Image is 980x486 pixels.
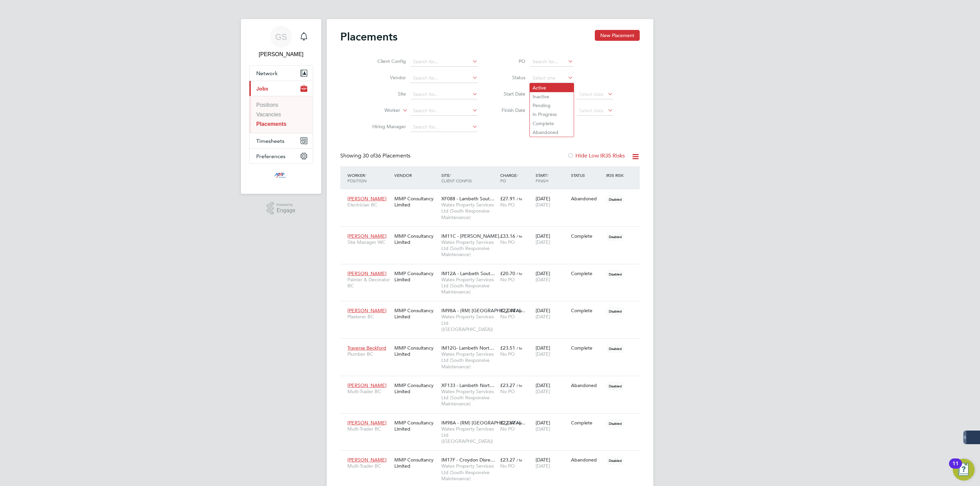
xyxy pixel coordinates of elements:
span: [DATE] [536,239,550,245]
div: Abandoned [571,196,603,202]
span: GS [275,32,287,41]
span: Plasterer BC [347,314,391,320]
span: IM17F - Croydon Disre… [441,457,495,463]
span: Disabled [606,270,624,279]
div: Vendor [393,169,440,181]
span: Engage [277,208,295,214]
span: [PERSON_NAME] [347,420,387,426]
input: Select one [530,73,573,83]
span: George Stacey [249,50,313,58]
span: Wates Property Services Ltd ([GEOGRAPHIC_DATA]) [441,426,497,445]
img: mmpconsultancy-logo-retina.png [272,171,291,182]
input: Search for... [411,106,478,116]
a: GS[PERSON_NAME] [249,26,313,58]
a: [PERSON_NAME]Painter & Decorator BCMMP Consultancy LimitedIM12A - Lambeth Sout…Wates Property Ser... [346,267,640,272]
div: [DATE] [534,192,569,211]
div: [DATE] [534,304,569,323]
span: No PO [500,388,515,395]
span: / hr [517,457,522,463]
button: Preferences [249,149,313,164]
li: Pending [530,101,574,110]
div: Complete [571,307,603,314]
span: / hr [517,420,522,425]
a: Powered byEngage [267,202,295,215]
div: MMP Consultancy Limited [393,341,440,361]
span: IM98A - (RM) [GEOGRAPHIC_DATA]… [441,420,525,426]
li: Inactive [530,92,574,101]
div: MMP Consultancy Limited [393,267,440,286]
span: [DATE] [536,276,550,283]
div: Complete [571,420,603,426]
div: Abandoned [571,382,603,388]
a: [PERSON_NAME]Site Manager WCMMP Consultancy LimitedIM11C - [PERSON_NAME]…Wates Property Services ... [346,229,640,235]
span: Wates Property Services Ltd (South Responsive Maintenance) [441,202,497,220]
span: 30 of [363,152,375,159]
span: £23.27 [500,382,515,388]
span: Wates Property Services Ltd (South Responsive Maintenance) [441,239,497,258]
span: 36 Placements [363,152,410,159]
span: No PO [500,202,515,208]
span: IM98A - (RM) [GEOGRAPHIC_DATA]… [441,307,525,314]
button: Timesheets [249,133,313,148]
span: XF088 - Lambeth Sout… [441,196,494,202]
label: Worker [361,107,400,114]
span: [PERSON_NAME] [347,307,387,314]
span: No PO [500,314,515,320]
span: [PERSON_NAME] [347,233,387,239]
div: Start [534,169,569,187]
button: Network [249,66,313,81]
span: Disabled [606,307,624,316]
label: Hiring Manager [367,123,406,130]
span: / Client Config [441,172,472,183]
div: MMP Consultancy Limited [393,379,440,398]
a: Traverse BeckfordPlumber BCMMP Consultancy LimitedIM12G- Lambeth Nort…Wates Property Services Ltd... [346,341,640,347]
li: In Progress [530,110,574,119]
div: [DATE] [534,379,569,398]
li: Abandoned [530,128,574,137]
span: Disabled [606,232,624,241]
span: / Position [347,172,366,183]
span: [DATE] [536,351,550,357]
span: Timesheets [256,138,284,144]
div: [DATE] [534,341,569,361]
span: / hr [517,346,522,351]
label: Hide Low IR35 Risks [567,152,625,159]
div: Complete [571,233,603,239]
span: / hr [517,383,522,388]
div: Showing [340,152,412,160]
a: [PERSON_NAME]Multi-Trader BCMMP Consultancy LimitedIM17F - Croydon Disre…Wates Property Services ... [346,453,640,459]
span: Powered by [277,202,295,208]
a: [PERSON_NAME]Plasterer BCMMP Consultancy LimitedIM98A - (RM) [GEOGRAPHIC_DATA]…Wates Property Ser... [346,304,640,309]
input: Search for... [411,73,478,83]
div: MMP Consultancy Limited [393,416,440,435]
div: [DATE] [534,453,569,472]
span: £27.91 [500,196,515,202]
span: / hr [517,271,522,276]
span: / hr [517,234,522,239]
span: Site Manager WC [347,239,391,245]
span: Electrician BC [347,202,391,208]
a: [PERSON_NAME]Multi-Trader BCMMP Consultancy LimitedXF133 - Lambeth Nort…Wates Property Services L... [346,379,640,384]
div: Complete [571,345,603,351]
div: Status [569,169,605,181]
button: New Placement [595,30,640,41]
span: Multi-Trader BC [347,426,391,432]
span: Select date [579,91,604,97]
input: Search for... [411,90,478,99]
div: Jobs [249,96,313,133]
a: [PERSON_NAME]Electrician BCMMP Consultancy LimitedXF088 - Lambeth Sout…Wates Property Services Lt... [346,192,640,198]
h2: Placements [340,30,397,44]
span: £22.44 [500,307,515,314]
div: Abandoned [571,457,603,463]
div: MMP Consultancy Limited [393,230,440,249]
span: No PO [500,426,515,432]
span: / Finish [536,172,549,183]
span: / hr [517,196,522,201]
span: IM12A - Lambeth Sout… [441,270,495,276]
div: MMP Consultancy Limited [393,304,440,323]
span: / hr [517,308,522,313]
span: Network [256,70,278,77]
span: £23.27 [500,457,515,463]
span: [PERSON_NAME] [347,457,387,463]
span: [PERSON_NAME] [347,196,387,202]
